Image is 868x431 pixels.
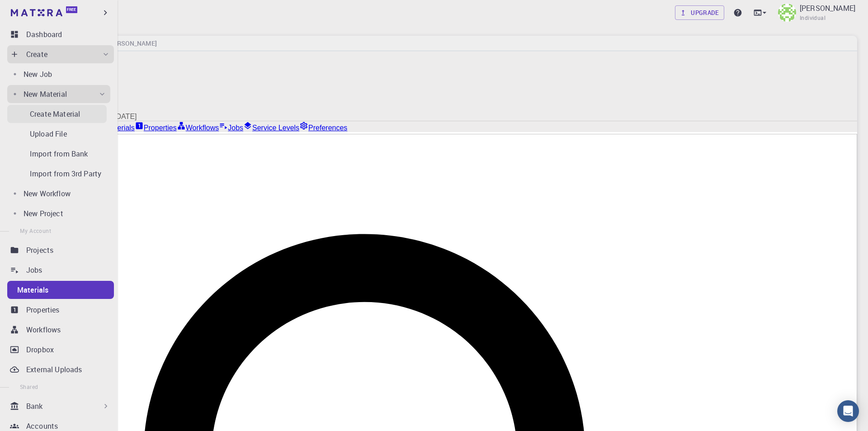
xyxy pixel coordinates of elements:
[30,109,80,119] p: Create Material
[219,121,243,132] a: Jobs
[26,344,54,355] p: Dropbox
[30,128,67,139] p: Upload File
[11,9,62,16] img: logo
[26,304,60,315] p: Properties
[7,281,114,299] a: Materials
[7,397,114,415] div: Bank
[7,65,110,83] a: New Job
[26,265,42,275] p: Jobs
[778,4,796,22] img: Taha Yusuf
[17,284,48,295] p: Materials
[20,383,38,390] span: Shared
[7,204,110,223] a: New Project
[177,121,219,132] a: Workflows
[7,261,114,279] a: Jobs
[26,49,47,60] p: Create
[7,45,114,63] div: Create
[30,148,88,159] p: Import from Bank
[42,87,857,95] p: [PERSON_NAME]
[675,5,724,20] a: Upgrade
[243,121,299,132] a: Service Levels
[7,241,114,259] a: Projects
[7,85,110,103] div: New Material
[7,321,114,339] a: Workflows
[30,168,101,179] p: Import from 3rd Party
[18,6,46,14] span: Destek
[26,29,62,40] p: Dashboard
[7,341,114,359] a: Dropbox
[7,165,107,183] a: Import from 3rd Party
[7,360,114,379] a: External Uploads
[7,125,107,143] a: Upload File
[7,301,114,319] a: Properties
[24,208,63,219] p: New Project
[24,69,52,80] p: New Job
[7,145,107,163] a: Import from Bank
[24,89,67,99] p: New Material
[7,105,107,123] a: Create Material
[7,25,114,43] a: Dashboard
[800,14,826,23] span: Individual
[7,185,110,203] a: New Workflow
[26,401,43,412] p: Bank
[135,121,177,132] a: Properties
[299,121,347,132] a: Preferences
[26,364,82,375] p: External Uploads
[26,324,61,335] p: Workflows
[837,400,859,422] div: Open Intercom Messenger
[24,188,71,199] p: New Workflow
[800,3,855,14] p: [PERSON_NAME]
[26,245,53,256] p: Projects
[104,38,156,48] h6: [PERSON_NAME]
[20,227,51,234] span: My Account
